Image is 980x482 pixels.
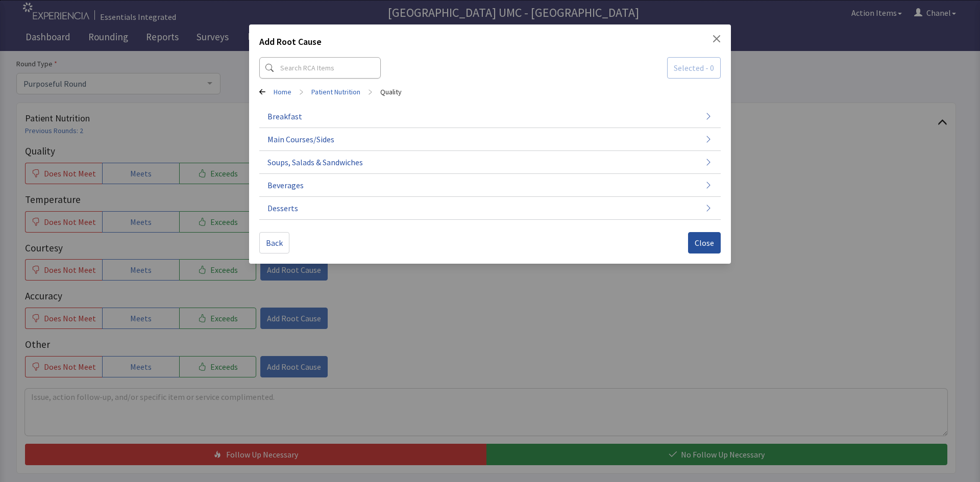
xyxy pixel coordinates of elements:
span: > [300,82,303,102]
button: Soups, Salads & Sandwiches [259,151,721,174]
span: Beverages [267,179,304,191]
span: Desserts [267,202,298,214]
span: > [369,82,372,102]
a: Patient Nutrition [311,87,360,97]
span: Close [695,237,714,249]
span: Back [266,237,283,249]
a: Home [274,87,291,97]
input: Search RCA Items [259,57,381,79]
button: Back [259,232,289,253]
span: Soups, Salads & Sandwiches [267,156,363,168]
button: Breakfast [259,105,721,128]
button: Desserts [259,197,721,220]
button: Close [688,232,721,253]
button: Beverages [259,174,721,197]
span: Breakfast [267,110,302,122]
button: Close [713,35,721,43]
button: Main Courses/Sides [259,128,721,151]
span: Main Courses/Sides [267,133,334,145]
a: Quality [380,87,402,97]
h2: Add Root Cause [259,35,322,53]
